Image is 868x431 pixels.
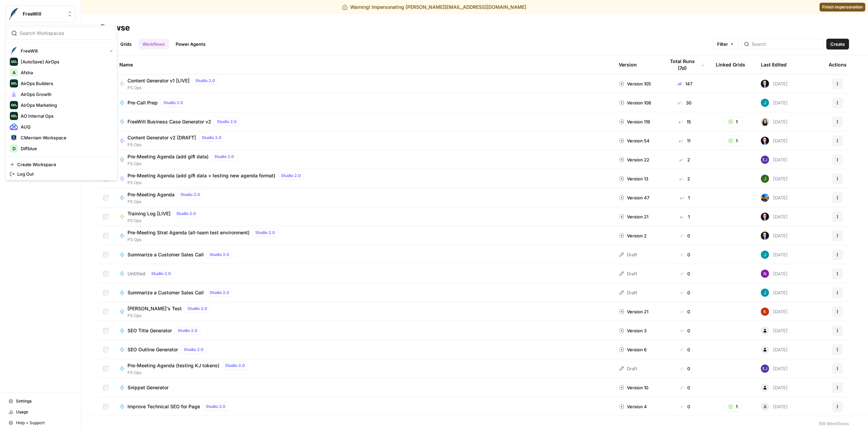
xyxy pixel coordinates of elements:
[119,210,608,224] a: Training Log [LIVE]Studio 2.0PS Ops
[761,156,788,164] div: [DATE]
[127,172,275,179] span: Pre-Meeting Agenda (add gift data + testing new agenda format)
[23,11,64,17] span: FreeWill
[826,39,849,50] button: Create
[665,175,705,182] div: 2
[761,175,788,183] div: [DATE]
[127,161,240,167] span: PS Ops
[761,55,787,74] div: Last Edited
[5,396,76,407] a: Settings
[619,194,649,201] div: Version 47
[761,232,788,240] div: [DATE]
[10,101,18,109] img: AirOps Marketing Logo
[619,384,648,391] div: Version 10
[10,123,18,131] img: AUQ Logo
[217,119,237,125] span: Studio 2.0
[724,116,742,127] button: 1
[21,80,110,87] span: AirOps Builders
[210,290,229,296] span: Studio 2.0
[619,289,637,296] div: Draft
[119,191,608,205] a: Pre-Meeting AgendaStudio 2.0PS Ops
[761,346,788,354] div: [DATE]
[761,232,769,240] img: qbv1ulvrwtta9e8z8l6qv22o0bxd
[255,230,275,236] span: Studio 2.0
[761,80,788,88] div: [DATE]
[127,270,145,277] span: Untitled
[180,192,200,198] span: Studio 2.0
[764,403,767,410] span: A
[619,232,647,239] div: Version 2
[761,384,788,392] div: [DATE]
[21,134,110,141] span: CMerriam Workspace
[665,99,705,106] div: 30
[665,384,705,391] div: 0
[127,229,250,236] span: Pre-Meeting Strat Agenda (all-team test environment)
[761,80,769,88] img: qbv1ulvrwtta9e8z8l6qv22o0bxd
[619,213,648,220] div: Version 21
[5,417,76,428] button: Help + Support
[16,420,73,426] span: Help + Support
[665,346,705,353] div: 0
[619,175,648,182] div: Version 13
[761,194,788,202] div: [DATE]
[127,118,211,125] span: FreeWill Business Case Generator v2
[716,55,745,74] div: Linked Grids
[761,118,769,126] img: t5ef5oef8zpw1w4g2xghobes91mw
[619,308,648,315] div: Version 21
[665,403,705,410] div: 0
[761,156,769,164] img: m3qvh7q8nj5ub4428cfxnt40o173
[761,213,788,221] div: [DATE]
[202,135,221,141] span: Studio 2.0
[21,69,110,76] span: Afsha
[206,404,225,410] span: Studio 2.0
[127,313,213,319] span: PS Ops
[163,100,183,106] span: Studio 2.0
[21,91,110,98] span: AirOps Growth
[127,85,221,91] span: PS Ops
[127,142,227,148] span: PS Ops
[761,251,769,259] img: 2egrzqrp2x1rdjyp2p15e2uqht7w
[184,347,203,353] span: Studio 2.0
[7,169,116,179] a: Log Out
[21,102,110,109] span: AirOps Marketing
[761,194,769,202] img: guc7rct96eu9q91jrjlizde27aab
[127,237,281,243] span: PS Ops
[127,305,182,312] span: [PERSON_NAME]'s Test
[761,137,769,145] img: qbv1ulvrwtta9e8z8l6qv22o0bxd
[761,365,788,373] div: [DATE]
[127,99,158,106] span: Pre-Call Prep
[21,47,104,54] span: FreeWill
[761,308,769,316] img: e74y9dfsxe4powjyqu60jp5it5vi
[761,403,788,411] div: [DATE]
[665,137,705,144] div: 11
[619,137,650,144] div: Version 54
[119,77,608,91] a: Content Generator v1 [LIVE]Studio 2.0PS Ops
[619,327,647,334] div: Version 3
[214,154,234,160] span: Studio 2.0
[619,365,637,372] div: Draft
[619,118,650,125] div: Version 119
[822,4,863,10] span: Finish impersonation
[127,218,202,224] span: PS Ops
[10,134,18,142] img: CMerriam Workspace Logo
[127,180,307,186] span: PS Ops
[818,420,849,427] div: 109 Workflows
[619,251,637,258] div: Draft
[820,3,865,12] a: Finish impersonation
[619,403,647,410] div: Version 4
[761,289,769,297] img: 2egrzqrp2x1rdjyp2p15e2uqht7w
[665,194,705,201] div: 1
[665,55,705,74] div: Total Runs (7d)
[665,251,705,258] div: 0
[16,409,73,415] span: Usage
[761,289,788,297] div: [DATE]
[176,211,196,217] span: Studio 2.0
[119,99,608,107] a: Pre-Call PrepStudio 2.0
[100,22,130,33] div: Browse
[713,39,738,50] button: Filter
[5,5,76,22] button: Workspace: FreeWill
[761,327,788,335] div: [DATE]
[127,403,200,410] span: Improve Technical SEO for Page
[13,69,16,76] span: A
[188,306,207,312] span: Studio 2.0
[225,363,245,369] span: Studio 2.0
